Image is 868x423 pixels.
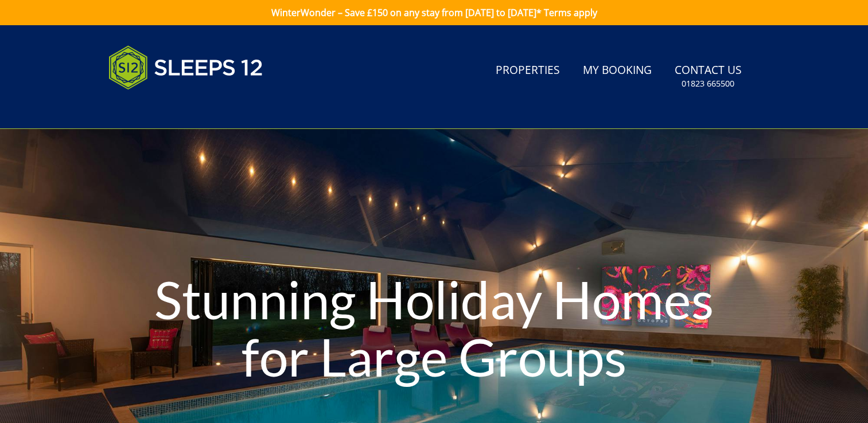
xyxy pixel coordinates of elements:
a: Properties [491,58,565,84]
h1: Stunning Holiday Homes for Large Groups [130,248,738,408]
iframe: Customer reviews powered by Trustpilot [103,103,223,113]
a: My Booking [578,58,656,84]
img: Sleeps 12 [108,39,263,96]
small: 01823 665500 [682,78,734,89]
a: Contact Us01823 665500 [670,58,746,95]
